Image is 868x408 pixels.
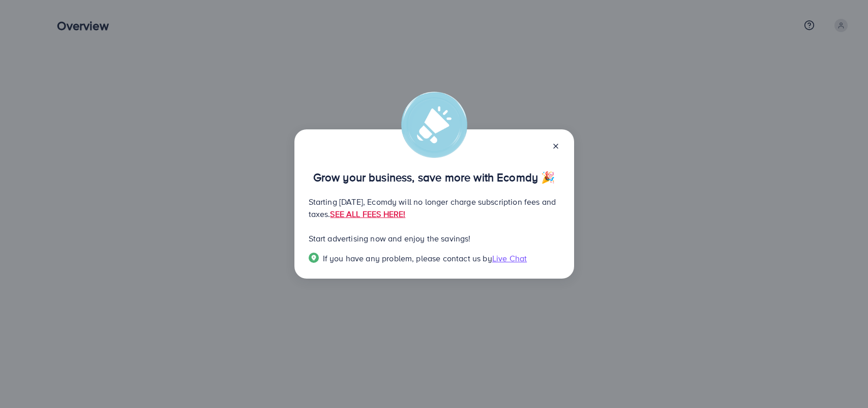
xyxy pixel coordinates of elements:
[401,92,467,158] img: alert
[323,253,492,264] span: If you have any problem, please contact us by
[309,253,319,263] img: Popup guide
[330,208,405,220] a: SEE ALL FEES HERE!
[309,171,560,183] p: Grow your business, save more with Ecomdy 🎉
[309,196,560,220] p: Starting [DATE], Ecomdy will no longer charge subscription fees and taxes.
[492,253,527,264] span: Live Chat
[309,232,560,244] p: Start advertising now and enjoy the savings!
